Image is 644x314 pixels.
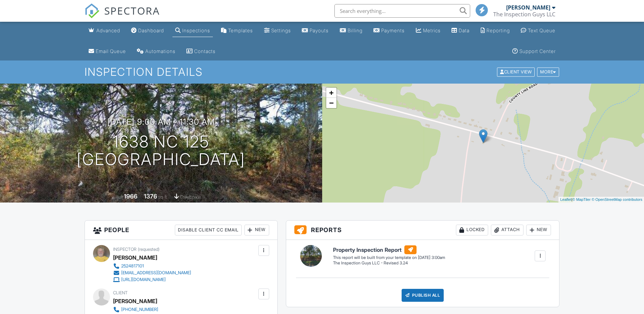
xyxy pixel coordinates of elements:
[218,24,256,37] a: Templates
[560,197,571,202] a: Leaflet
[299,24,331,37] a: Payouts
[558,197,644,203] div: |
[310,28,329,33] div: Payouts
[115,194,123,199] span: Built
[491,225,523,235] div: Attach
[113,306,191,313] a: [PHONE_NUMBER]
[334,4,470,18] input: Search everything...
[244,225,269,235] div: New
[172,24,213,37] a: Inspections
[104,3,160,18] span: SPECTORA
[413,24,443,37] a: Metrics
[121,263,144,269] div: 2524817101
[478,24,513,37] a: Reporting
[113,247,136,252] span: Inspector
[528,28,555,33] div: Text Queue
[77,133,245,169] h1: 1638 NC 125 [GEOGRAPHIC_DATA]
[456,225,488,235] div: Locked
[158,194,168,199] span: sq. ft.
[510,45,558,58] a: Support Center
[486,28,510,33] div: Reporting
[261,24,294,37] a: Settings
[493,11,555,18] div: The Inspection Guys LLC
[113,290,128,295] span: Client
[85,66,560,78] h1: Inspection Details
[194,48,216,54] div: Contacts
[333,245,445,254] h6: Property Inspection Report
[128,24,167,37] a: Dashboard
[537,68,559,77] div: More
[121,270,191,276] div: [EMAIL_ADDRESS][DOMAIN_NAME]
[371,24,407,37] a: Payments
[85,221,277,240] h3: People
[96,48,126,54] div: Email Queue
[113,263,191,269] a: 2524817101
[402,289,444,302] div: Publish All
[144,193,157,200] div: 1376
[113,276,191,283] a: [URL][DOMAIN_NAME]
[519,48,556,54] div: Support Center
[326,98,336,108] a: Zoom out
[526,225,551,235] div: New
[497,68,535,77] div: Client View
[138,28,164,33] div: Dashboard
[85,3,99,18] img: The Best Home Inspection Software - Spectora
[286,221,559,240] h3: Reports
[333,255,445,260] div: This report will be built from your template on [DATE] 3:00am
[592,197,642,202] a: © OpenStreetMap contributors
[96,28,120,33] div: Advanced
[134,45,178,58] a: Automations (Basic)
[138,247,160,252] span: (requested)
[184,45,218,58] a: Contacts
[175,225,242,235] div: Disable Client CC Email
[518,24,558,37] a: Text Queue
[86,45,129,58] a: Email Queue
[228,28,253,33] div: Templates
[506,4,550,11] div: [PERSON_NAME]
[348,28,363,33] div: Billing
[337,24,365,37] a: Billing
[459,28,470,33] div: Data
[381,28,405,33] div: Payments
[113,252,157,263] div: [PERSON_NAME]
[145,48,176,54] div: Automations
[326,88,336,98] a: Zoom in
[121,307,158,312] div: [PHONE_NUMBER]
[333,260,445,266] div: The Inspection Guys LLC - Revised 3.24
[121,277,166,282] div: [URL][DOMAIN_NAME]
[113,269,191,276] a: [EMAIL_ADDRESS][DOMAIN_NAME]
[113,296,157,306] div: [PERSON_NAME]
[124,193,137,200] div: 1966
[496,69,536,74] a: Client View
[271,28,291,33] div: Settings
[180,194,201,199] span: crawlspace
[85,9,160,23] a: SPECTORA
[86,24,123,37] a: Advanced
[572,197,591,202] a: © MapTiler
[449,24,472,37] a: Data
[423,28,441,33] div: Metrics
[107,117,215,126] h3: [DATE] 9:00 am - 11:30 am
[182,28,210,33] div: Inspections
